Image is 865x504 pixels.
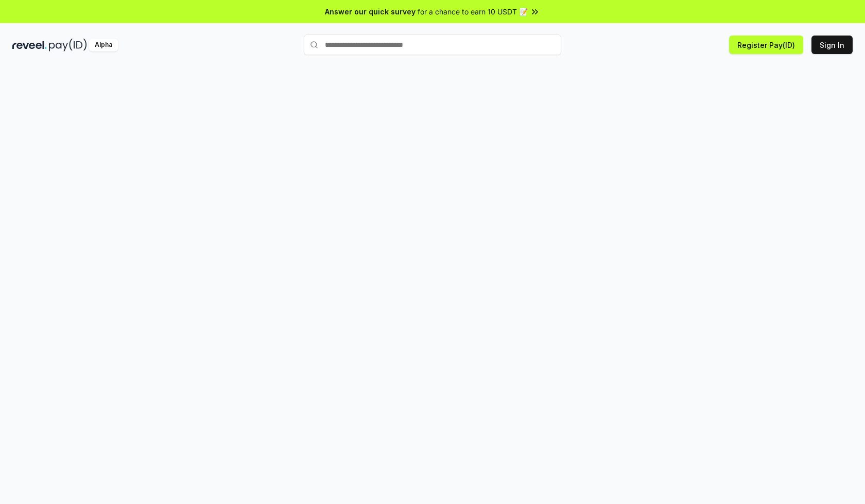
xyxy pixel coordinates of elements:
[729,36,803,54] button: Register Pay(ID)
[811,36,853,54] button: Sign In
[12,39,47,51] img: reveel_dark
[325,6,416,17] span: Answer our quick survey
[49,39,87,51] img: pay_id
[89,39,118,51] div: Alpha
[418,6,528,17] span: for a chance to earn 10 USDT 📝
